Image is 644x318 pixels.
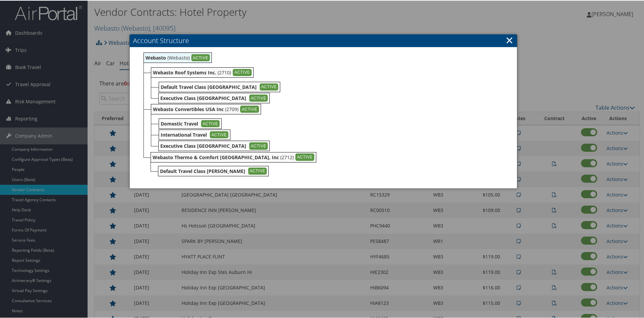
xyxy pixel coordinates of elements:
[151,67,254,77] div: (2710)
[233,68,252,76] div: ACTIVE
[249,94,268,101] div: ACTIVE
[191,54,210,61] div: ACTIVE
[151,151,316,162] div: (2712)
[248,167,267,174] div: ACTIVE
[160,167,245,174] b: Default Travel Class [PERSON_NAME]
[146,54,166,60] b: Webasto
[249,142,268,149] div: ACTIVE
[210,131,229,138] div: ACTIVE
[295,153,314,160] div: ACTIVE
[151,103,261,114] div: (2709)
[153,153,279,160] b: Webasto Thermo & Comfort [GEOGRAPHIC_DATA], Inc
[160,142,246,148] b: Executive Class [GEOGRAPHIC_DATA]
[161,131,207,137] b: International Travel
[153,69,216,75] b: Webasto Roof Systems Inc.
[160,94,246,101] b: Executive Class [GEOGRAPHIC_DATA]
[143,52,212,62] div: (Webasto)
[240,105,259,112] div: ACTIVE
[260,83,279,90] div: ACTIVE
[201,119,220,127] div: ACTIVE
[161,83,257,90] b: Default Travel Class [GEOGRAPHIC_DATA]
[153,105,224,112] b: Webasto Convertibles USA Inc
[506,33,513,46] a: ×
[129,34,517,188] div: Account Structure
[130,34,517,46] h3: Account Structure
[161,120,198,126] b: Domestic Travel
